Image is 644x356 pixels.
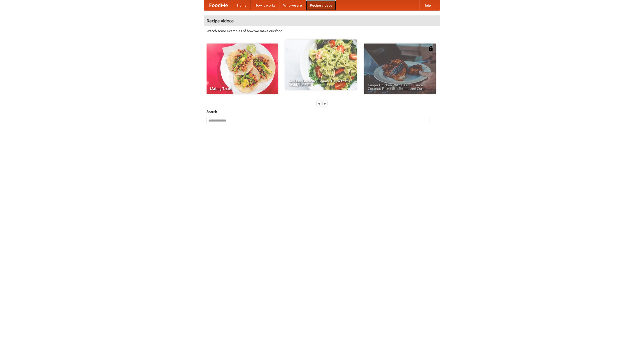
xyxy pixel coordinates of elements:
a: FoodMe [204,0,233,10]
h4: Recipe videos [204,16,440,26]
a: Home [233,0,251,10]
h5: Search [207,109,437,114]
p: Watch some examples of how we make our food! [207,28,437,33]
a: Help [419,0,435,10]
span: Making Tacos [210,87,274,90]
a: An Easy, Summery Tomato Pasta That's Ready for Fall [285,39,357,90]
img: 483408.png [428,46,433,51]
a: Making Tacos [207,44,278,94]
span: An Easy, Summery Tomato Pasta That's Ready for Fall [289,79,353,86]
a: Who we are [279,0,306,10]
a: Recipe videos [306,0,336,10]
div: « [317,100,321,107]
div: » [323,100,327,107]
a: How it works [251,0,279,10]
